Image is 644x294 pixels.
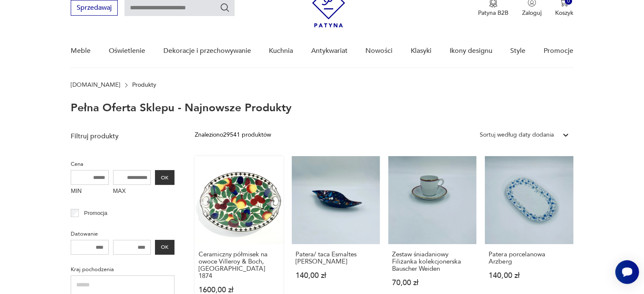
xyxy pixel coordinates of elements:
[220,3,230,13] button: Szukaj
[199,251,279,280] h3: Ceramiczny półmisek na owoce Villeroy & Boch, [GEOGRAPHIC_DATA] 1874
[296,251,376,265] h3: Patera/ taca Esmaltes [PERSON_NAME]
[155,170,174,185] button: OK
[132,82,156,88] p: Produkty
[449,35,492,67] a: Ikony designu
[489,251,569,265] h3: Patera porcelanowa Arzberg
[71,229,174,239] p: Datowanie
[392,251,473,272] h3: Zestaw śniadaniowy Filiżanka kolekcjonerska Bauscher Weiden
[71,159,174,169] p: Cena
[71,35,91,67] a: Meble
[510,35,525,67] a: Style
[478,9,509,17] p: Patyna B2B
[269,35,293,67] a: Kuchnia
[195,130,271,140] div: Znaleziono 29541 produktów
[163,35,251,67] a: Dekoracje i przechowywanie
[480,130,554,140] div: Sortuj według daty dodania
[71,132,174,141] p: Filtruj produkty
[113,185,151,198] label: MAX
[199,286,279,294] p: 1600,00 zł
[489,272,569,279] p: 140,00 zł
[109,35,145,67] a: Oświetlenie
[544,35,573,67] a: Promocje
[71,82,120,88] a: [DOMAIN_NAME]
[296,272,376,279] p: 140,00 zł
[71,102,292,114] h1: Pełna oferta sklepu - najnowsze produkty
[392,279,473,286] p: 70,00 zł
[84,209,108,218] p: Promocja
[522,9,542,17] p: Zaloguj
[311,35,348,67] a: Antykwariat
[155,240,174,255] button: OK
[71,265,174,274] p: Kraj pochodzenia
[555,9,573,17] p: Koszyk
[411,35,431,67] a: Klasyki
[615,260,639,284] iframe: Smartsupp widget button
[71,185,109,198] label: MIN
[71,5,118,11] a: Sprzedawaj
[365,35,392,67] a: Nowości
